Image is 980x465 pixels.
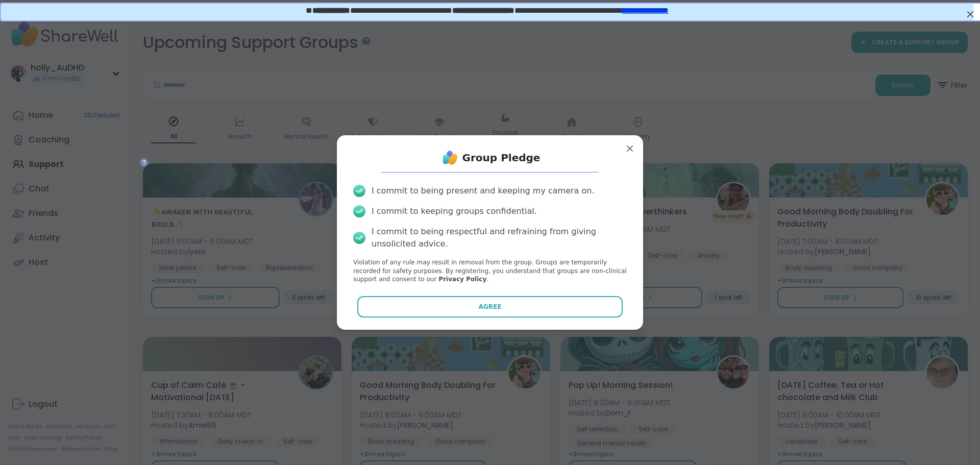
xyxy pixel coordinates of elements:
div: I commit to being present and keeping my camera on. [372,185,594,197]
p: Violation of any rule may result in removal from the group. Groups are temporarily recorded for s... [353,258,627,284]
div: I commit to being respectful and refraining from giving unsolicited advice. [372,226,627,250]
div: I commit to keeping groups confidential. [372,205,537,217]
iframe: Spotlight [140,158,148,166]
span: Agree [479,302,502,311]
button: Agree [357,296,623,317]
img: ShareWell Logo [440,148,460,168]
h1: Group Pledge [462,151,541,165]
a: Privacy Policy [438,276,486,283]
